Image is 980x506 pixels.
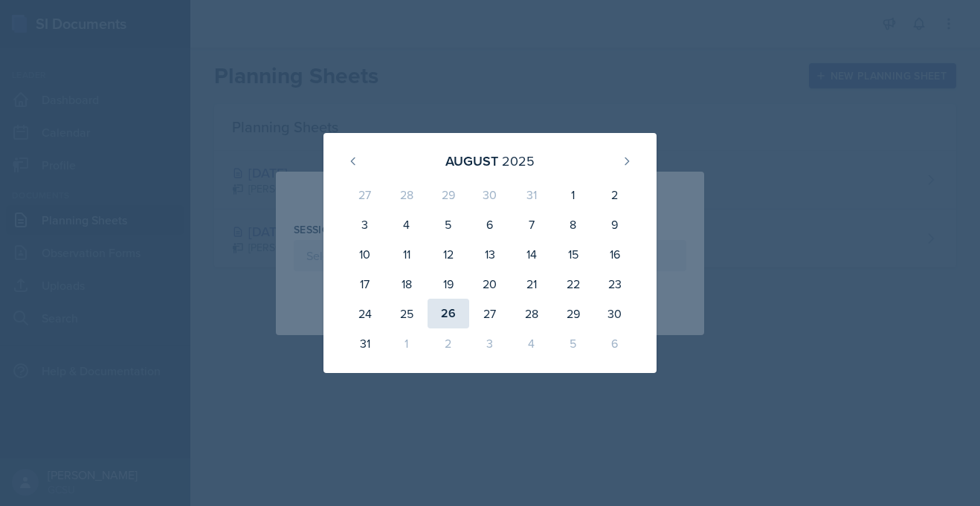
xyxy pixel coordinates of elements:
div: 23 [594,269,636,299]
div: 30 [469,180,511,210]
div: 29 [552,299,594,328]
div: 17 [344,269,386,299]
div: 19 [428,269,469,299]
div: 28 [386,180,428,210]
div: 14 [511,239,552,269]
div: 18 [386,269,428,299]
div: 30 [594,299,636,328]
div: August [445,151,498,171]
div: 16 [594,239,636,269]
div: 5 [552,328,594,358]
div: 27 [344,180,386,210]
div: 22 [552,269,594,299]
div: 20 [469,269,511,299]
div: 31 [511,180,552,210]
div: 1 [552,180,594,210]
div: 3 [344,210,386,239]
div: 10 [344,239,386,269]
div: 1 [386,328,428,358]
div: 28 [511,299,552,328]
div: 27 [469,299,511,328]
div: 12 [428,239,469,269]
div: 7 [511,210,552,239]
div: 25 [386,299,428,328]
div: 2 [594,180,636,210]
div: 2 [428,328,469,358]
div: 31 [344,328,386,358]
div: 11 [386,239,428,269]
div: 3 [469,328,511,358]
div: 9 [594,210,636,239]
div: 2025 [502,151,535,171]
div: 21 [511,269,552,299]
div: 6 [469,210,511,239]
div: 4 [511,328,552,358]
div: 15 [552,239,594,269]
div: 13 [469,239,511,269]
div: 5 [428,210,469,239]
div: 8 [552,210,594,239]
div: 24 [344,299,386,328]
div: 29 [428,180,469,210]
div: 26 [428,299,469,328]
div: 4 [386,210,428,239]
div: 6 [594,328,636,358]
